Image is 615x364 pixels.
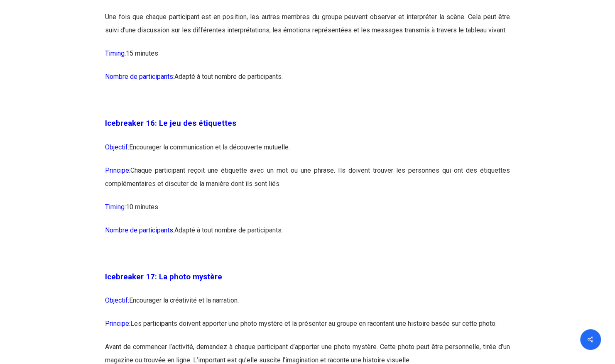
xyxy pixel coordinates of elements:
p: Une fois que chaque participant est en position, les autres membres du groupe peuvent observer et... [105,10,510,47]
span: Nombre de participants: [105,73,174,81]
p: Encourager la communication et la découverte mutuelle. [105,140,510,164]
span: Objectif: [105,143,129,151]
p: 15 minutes [105,47,510,70]
p: Adapté à tout nombre de participants. [105,70,510,93]
span: Principe: [105,319,130,327]
p: Encourager la créativité et la narration. [105,293,510,317]
span: Icebreaker 16: Le jeu des étiquettes [105,119,236,128]
p: Les participants doivent apporter une photo mystère et la présenter au groupe en racontant une hi... [105,317,510,340]
p: 10 minutes [105,200,510,223]
span: Icebreaker 17: La photo mystère [105,272,222,281]
p: Adapté à tout nombre de participants. [105,223,510,247]
span: Nombre de participants: [105,226,174,234]
span: Timing: [105,49,126,57]
span: Timing: [105,203,126,210]
span: Objectif: [105,296,129,304]
p: Chaque participant reçoit une étiquette avec un mot ou une phrase. Ils doivent trouver les person... [105,164,510,200]
span: Principe: [105,166,130,174]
